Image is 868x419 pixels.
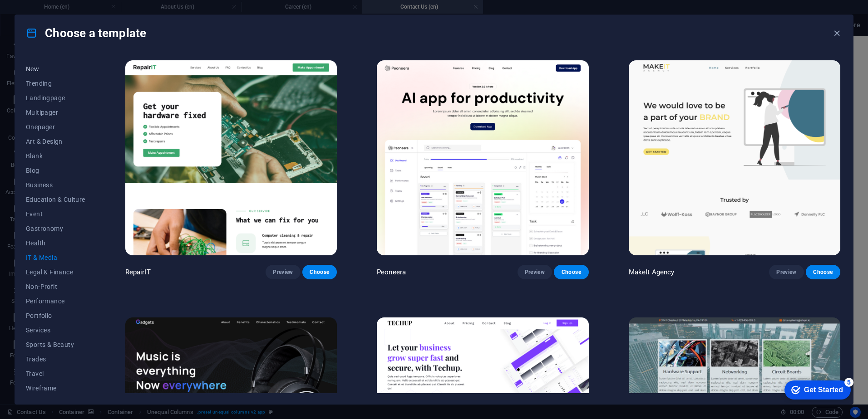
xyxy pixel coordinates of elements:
span: Choose [561,268,581,276]
button: Trades [26,352,85,366]
button: Preview [266,265,300,279]
span: Preview [273,268,293,276]
span: Travel [26,370,85,377]
span: Portfolio [26,312,85,319]
span: Trending [26,80,85,87]
button: Travel [26,366,85,381]
img: Peoneera [377,60,588,255]
span: IT & Media [26,254,85,261]
img: MakeIt Agency [629,60,840,255]
button: Services [26,323,85,337]
button: Sports & Beauty [26,337,85,352]
button: Gastronomy [26,221,85,236]
button: Preview [769,265,804,279]
p: RepairIT [125,268,151,277]
button: Preview [518,265,552,279]
span: Landingpage [26,94,85,102]
span: Education & Culture [26,196,85,203]
button: Choose [554,265,588,279]
p: Peoneera [377,268,406,277]
div: 5 [67,2,76,11]
button: Portfolio [26,308,85,323]
span: Blog [26,167,85,174]
span: Event [26,210,85,218]
span: Services [26,326,85,334]
span: Blank [26,152,85,160]
span: Health [26,239,85,247]
span: Preview [776,268,796,276]
span: Sports & Beauty [26,341,85,348]
span: New [26,65,85,73]
button: Non-Profit [26,279,85,294]
button: Landingpage [26,91,85,105]
div: Get Started [27,10,66,18]
button: Art & Design [26,134,85,149]
span: Performance [26,297,85,305]
button: Blank [26,149,85,163]
span: Trades [26,356,85,363]
button: Choose [302,265,337,279]
button: Trending [26,76,85,91]
button: Performance [26,294,85,308]
p: MakeIt Agency [629,268,675,277]
button: New [26,62,85,76]
span: Wireframe [26,385,85,392]
button: Health [26,236,85,250]
button: Onepager [26,120,85,134]
button: Blog [26,163,85,178]
span: Onepager [26,123,85,131]
span: Gastronomy [26,225,85,232]
span: Choose [310,268,330,276]
span: Choose [813,268,833,276]
span: Preview [525,268,545,276]
span: Non-Profit [26,283,85,290]
span: Business [26,181,85,189]
button: Education & Culture [26,192,85,207]
button: IT & Media [26,250,85,265]
button: Multipager [26,105,85,120]
div: Get Started 5 items remaining, 0% complete [7,5,74,24]
button: Wireframe [26,381,85,395]
h4: Choose a template [26,26,146,40]
img: RepairIT [125,60,337,255]
button: Business [26,178,85,192]
span: Art & Design [26,138,85,145]
span: Legal & Finance [26,268,85,276]
button: Choose [806,265,840,279]
button: Event [26,207,85,221]
button: Legal & Finance [26,265,85,279]
span: Multipager [26,109,85,116]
